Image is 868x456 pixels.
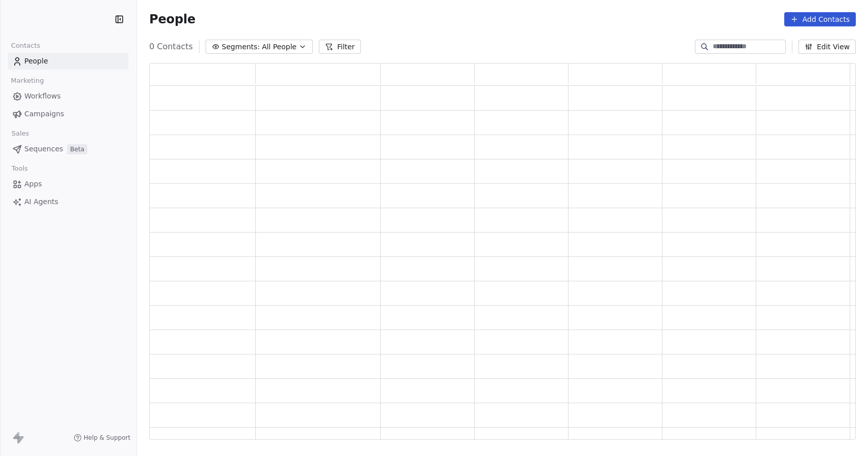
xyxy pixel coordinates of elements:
[8,88,128,105] a: Workflows
[84,434,130,442] span: Help & Support
[24,197,58,207] span: AI Agents
[67,144,87,154] span: Beta
[8,141,128,157] a: SequencesBeta
[24,56,48,67] span: People
[24,91,61,102] span: Workflows
[8,193,128,210] a: AI Agents
[24,144,63,154] span: Sequences
[7,161,32,176] span: Tools
[7,126,34,141] span: Sales
[74,434,130,442] a: Help & Support
[262,42,296,52] span: All People
[222,42,260,52] span: Segments:
[798,40,856,54] button: Edit View
[24,109,64,119] span: Campaigns
[8,176,128,192] a: Apps
[8,106,128,122] a: Campaigns
[149,41,193,53] span: 0 Contacts
[319,40,361,54] button: Filter
[7,38,45,53] span: Contacts
[8,53,128,70] a: People
[784,12,856,26] button: Add Contacts
[149,12,195,27] span: People
[24,179,42,189] span: Apps
[7,73,48,88] span: Marketing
